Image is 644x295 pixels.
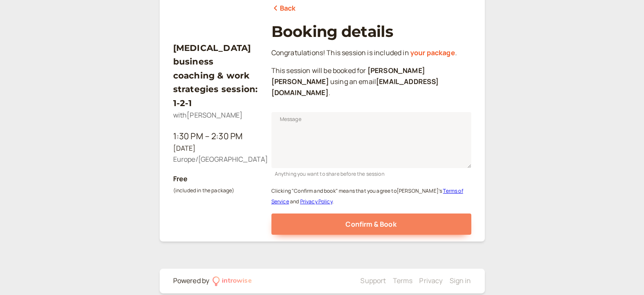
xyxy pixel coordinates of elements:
[222,275,252,287] div: introwise
[271,187,463,205] a: Terms of Service
[271,77,439,97] b: [EMAIL_ADDRESS][DOMAIN_NAME]
[392,276,412,285] a: Terms
[271,3,296,14] a: Back
[271,187,463,205] small: Clicking "Confirm and book" means that you agree to [PERSON_NAME] ' s and .
[271,168,471,178] div: Anything you want to share before the session
[173,154,258,165] div: Europe/[GEOGRAPHIC_DATA]
[173,174,188,183] b: Free
[300,198,332,205] a: Privacy Policy
[213,275,252,287] a: introwise
[271,48,471,59] p: Congratulations! This session is included in .
[173,187,235,194] small: (included in the package)
[173,110,243,120] span: with [PERSON_NAME]
[271,214,471,235] button: Confirm & Book
[271,112,471,168] textarea: Message
[173,143,258,154] div: [DATE]
[410,48,455,57] a: your package
[173,275,210,287] div: Powered by
[280,115,301,124] span: Message
[449,276,471,285] a: Sign in
[419,276,442,285] a: Privacy
[345,219,396,229] span: Confirm & Book
[271,66,425,86] b: [PERSON_NAME] [PERSON_NAME]
[173,129,258,143] div: 1:30 PM – 2:30 PM
[360,276,386,285] a: Support
[173,41,258,110] h3: [MEDICAL_DATA] business coaching & work strategies session: 1-2-1
[271,65,471,98] p: This session will be booked for using an email .
[271,22,471,41] h1: Booking details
